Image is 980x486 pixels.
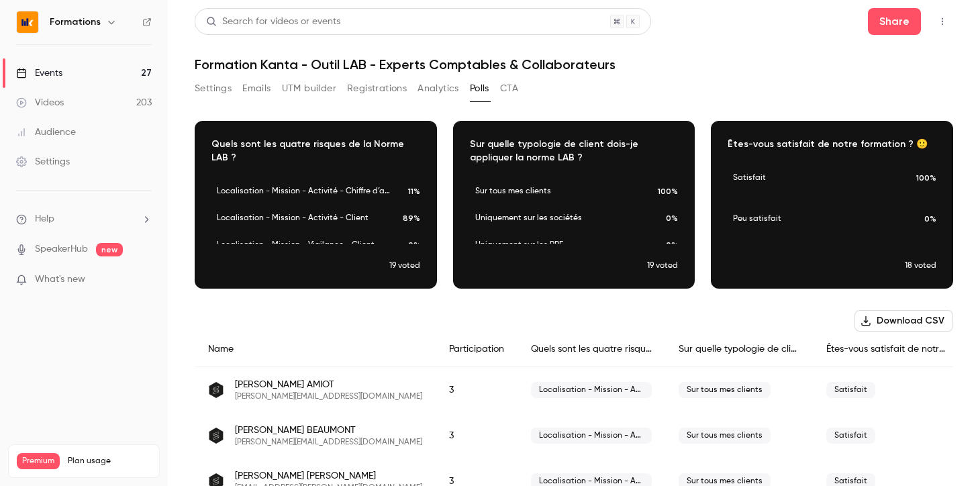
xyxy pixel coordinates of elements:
span: Localisation - Mission - Activité - Client [531,428,652,444]
div: Events [16,66,62,80]
iframe: Noticeable Trigger [136,274,152,286]
img: Formations [17,11,38,33]
span: What's new [35,273,85,287]
span: [PERSON_NAME] BEAUMONT [235,424,422,437]
span: [PERSON_NAME][EMAIL_ADDRESS][DOMAIN_NAME] [235,391,422,402]
span: Satisfait [826,382,875,398]
div: Êtes-vous satisfait de notre formation ? 🙂 [813,332,961,367]
span: Satisfait [826,428,875,444]
h6: Formations [50,15,101,29]
span: new [96,243,123,256]
div: Search for videos or events [206,15,340,29]
div: Quels sont les quatre risques de la Norme LAB ? [518,332,665,367]
button: Emails [242,78,271,99]
span: Plan usage [68,456,151,467]
button: Analytics [418,78,459,99]
div: Participation [436,332,518,367]
span: Sur tous mes clients [679,428,771,444]
span: [PERSON_NAME] [PERSON_NAME] [235,469,422,483]
div: 3 [436,367,518,414]
div: melanie.beaumont@secob.fr [195,413,961,458]
span: [PERSON_NAME] AMIOT [235,378,422,391]
span: Premium [17,453,60,469]
button: Download CSV [854,310,953,332]
span: Localisation - Mission - Activité - Client [531,382,652,398]
span: Help [35,212,54,226]
button: Polls [470,78,489,99]
li: help-dropdown-opener [16,212,152,226]
img: secob.fr [208,382,224,398]
img: secob.fr [208,428,224,444]
div: Name [195,332,436,367]
span: [PERSON_NAME][EMAIL_ADDRESS][DOMAIN_NAME] [235,437,422,448]
button: Settings [195,78,232,99]
button: Registrations [347,78,407,99]
h1: Formation Kanta - Outil LAB - Experts Comptables & Collaborateurs [195,56,953,72]
div: Settings [16,155,70,168]
div: philippe.amiot@secob.fr [195,367,961,414]
button: UTM builder [282,78,336,99]
a: SpeakerHub [35,242,88,256]
div: Sur quelle typologie de client dois-je appliquer la norme LAB ? [665,332,813,367]
button: Share [868,8,921,35]
button: CTA [500,78,518,99]
div: Audience [16,126,76,139]
div: 3 [436,413,518,458]
span: Sur tous mes clients [679,382,771,398]
div: Videos [16,96,64,109]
